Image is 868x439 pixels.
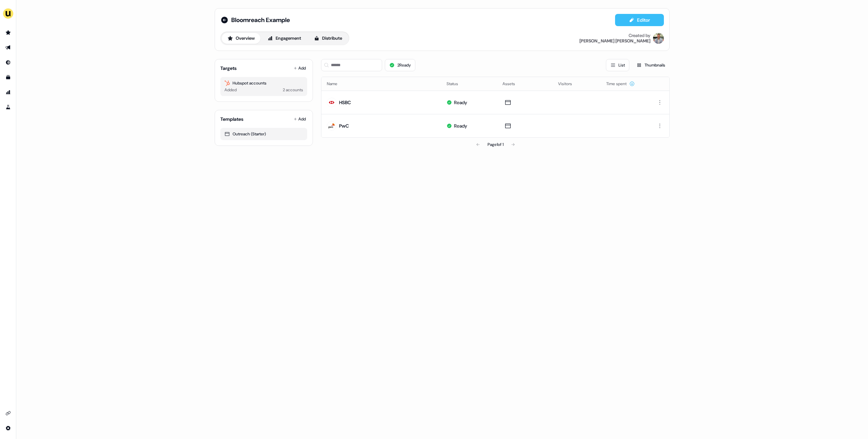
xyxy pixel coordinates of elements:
[3,102,14,113] a: Go to experiments
[222,33,260,44] button: Overview
[606,78,635,90] button: Time spent
[3,408,14,419] a: Go to integrations
[454,99,467,106] div: Ready
[3,423,14,434] a: Go to integrations
[262,33,307,44] button: Engagement
[579,38,650,44] div: [PERSON_NAME] [PERSON_NAME]
[3,42,14,53] a: Go to outbound experience
[447,78,466,90] button: Status
[629,33,650,38] div: Created by
[224,80,303,87] div: Hubspot accounts
[339,122,349,129] div: PwC
[220,116,243,122] div: Templates
[327,78,346,90] button: Name
[454,122,467,129] div: Ready
[224,131,303,137] div: Outreach (Starter)
[231,16,290,24] span: Bloomreach Example
[615,17,664,24] a: Editor
[606,59,629,71] button: List
[283,87,303,93] div: 2 accounts
[3,87,14,98] a: Go to attribution
[3,27,14,38] a: Go to prospects
[224,87,237,93] div: Added
[3,57,14,68] a: Go to Inbound
[632,59,670,71] button: Thumbnails
[488,141,504,148] div: Page 1 of 1
[3,72,14,83] a: Go to templates
[339,99,351,106] div: HSBC
[292,114,307,124] button: Add
[558,78,580,90] button: Visitors
[385,59,415,71] button: 2Ready
[615,14,664,26] button: Editor
[497,77,553,91] th: Assets
[292,63,307,73] button: Add
[653,33,664,44] img: Oliver
[308,33,348,44] button: Distribute
[220,65,237,72] div: Targets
